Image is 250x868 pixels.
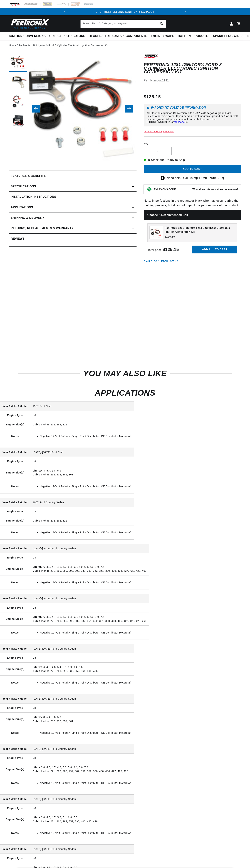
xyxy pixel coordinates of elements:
[33,620,51,622] strong: Cubic Inches:
[147,248,179,251] span: Total price:
[87,32,149,40] summary: Headers, Exhausts & Components
[9,390,241,396] h2: Applications
[33,820,51,823] strong: Cubic Inches:
[61,8,68,15] button: Translation missing: en.sections.announcements.previous_announcement
[154,188,176,191] strong: EMISSIONS CODE
[144,260,178,263] p: C.A.R.B. EO Number: D-57-22
[9,43,241,47] nav: breadcrumbs
[33,816,41,819] strong: Liters:
[81,20,166,28] input: Search Part #, Category or Keyword
[30,744,134,754] td: [DATE]-[DATE] Ford Country Sedan
[40,781,132,785] li: Negative 12-Volt Polarity; Single Point Distributor; OE Distributor Motorcraft
[30,703,134,712] td: V8
[33,615,41,618] strong: Liters:
[144,210,241,220] h2: Choose a Recommended Coil
[33,720,51,723] strong: Cubic Inches:
[30,507,134,516] td: V8
[154,188,238,191] button: EMISSIONS CODEWhat does this emissions code mean?
[182,8,189,15] button: Translation missing: en.sections.announcements.next_announcement
[9,181,137,192] summary: Specifications
[33,473,51,476] strong: Cubic Inches:
[30,466,134,479] td: 4.8, 5.4, 5.8, 5.9 292, 332, 352, 361
[11,174,46,178] h2: Features & Benefits
[30,845,134,854] td: [DATE]-[DATE] Ford Country Sedan
[162,79,169,82] strong: 1281
[30,594,149,603] td: [DATE]-[DATE] Ford Country Sedan
[30,713,134,726] td: 4.8, 5.4, 5.8, 5.9 292, 332, 352, 361
[33,770,51,773] strong: Cubic Inches:
[32,105,40,113] button: Slide left
[147,112,238,124] p: All Electronic Ignition Conversion Kits are ground kits unless otherwise noted. If you need a 6-v...
[144,165,241,173] button: Add to cart
[147,106,238,109] h6: Important Voltage Information
[197,112,217,114] strong: 12-volt negative
[30,694,134,703] td: [DATE]-[DATE] Ford Country Sedan
[11,216,44,220] h2: Shipping & Delivery
[11,205,33,210] span: Applications
[211,32,245,40] summary: Spark Plug Wires
[30,420,134,429] td: 272, 292, 312
[30,653,134,662] td: V8
[68,10,182,14] div: 1 of 2
[30,644,134,653] td: [DATE]-[DATE] Ford Country Sedan
[144,63,241,74] h1: PerTronix 1281 Ignitor® Ford 8 Cylinder Electronic Ignition Conversion Kit
[33,565,41,568] strong: Liters:
[40,731,132,735] li: Negative 12-Volt Polarity; Single Point Distributor; OE Distributor Motorcraft
[144,130,174,133] a: View All Vehicle Applications
[11,226,73,231] h2: Returns, Replacements & Warranty
[196,176,224,179] a: [PHONE_NUMBER]
[11,194,56,199] h2: Installation instructions
[9,54,27,72] button: Load image 1 in gallery view
[19,43,108,47] a: PerTronix 1281 Ignitor® Ford 8 Cylinder Electronic Ignition Conversion Kit
[9,18,50,30] img: Pertronix
[30,448,134,457] td: [DATE]-[DATE] Ford Club
[33,519,51,522] strong: Cubic Inches:
[33,569,51,572] strong: Cubic Inches:
[30,854,134,863] td: V8
[89,34,147,38] span: Headers, Exhausts & Components
[9,171,137,181] summary: Features & Benefits
[18,370,232,377] h2: You may also like
[49,34,85,38] span: Coils & Distributors
[40,530,132,534] li: Negative 12-Volt Polarity; Single Point Distributor; OE Distributor Motorcraft
[30,402,134,411] td: 1957 Ford Club
[30,754,134,763] td: V8
[192,246,237,254] button: Add all to cart
[158,20,166,28] button: Search Part #, Category or Keyword
[9,43,16,47] a: Home
[178,34,209,38] span: Battery Products
[9,32,48,40] summary: Ignition Conversions
[11,184,36,189] h2: Specifications
[9,234,137,244] summary: Reviews
[30,662,134,676] td: 3.6, 4.3, 4.8, 5.4, 5.8, 5.9, 6.4, 6.6 221, 260, 292, 332, 352, 361, 390, 406
[96,10,154,13] a: SHOP BEST SELLING IGNITION & EXHAUST
[9,54,137,163] media-gallery: Gallery Viewer
[30,804,134,813] td: V8
[30,411,134,420] td: V8
[40,831,132,835] li: Negative 12-Volt Polarity; Single Point Distributor; OE Distributor Motorcraft
[40,580,147,584] li: Negative 12-Volt Polarity; Single Point Distributor; OE Distributor Motorcraft
[163,247,179,252] strong: $125.15
[33,716,41,719] strong: Liters:
[30,498,134,507] td: 1957 Ford Country Sedan
[144,143,241,146] label: QTY
[149,32,176,40] summary: Engine Swaps
[40,434,132,438] li: Negative 12-Volt Polarity; Single Point Distributor; OE Distributor Motorcraft
[33,766,41,769] strong: Liters:
[9,213,137,223] summary: Shipping & Delivery
[9,34,46,38] span: Ignition Conversions
[30,763,134,776] td: 3.6, 4.3, 4.7, 4.8, 5.0, 5.8, 6.4, 6.6, 7.0 221, 260, 289, 292, 302, 351, 352, 390, 400, 406, 427...
[9,223,137,233] summary: Returns, Replacements & Warranty
[9,192,137,202] summary: Installation instructions
[144,54,241,263] div: Note: Imperfections in the red and/or black wire may occur during the molding process, but does n...
[9,113,27,131] button: Load image 4 in gallery view
[33,469,41,472] strong: Liters:
[11,236,25,241] h2: Reviews
[9,202,137,213] a: Applications
[40,681,132,685] li: Negative 12-Volt Polarity; Single Point Distributor; OE Distributor Motorcraft
[174,121,185,123] a: message
[30,813,134,826] td: 3.6, 4.3, 4.7, 5.8, 6.4, 6.6, 7.0 221, 260, 289, 352, 390, 406, 427, 428
[30,795,134,804] td: [DATE]-[DATE] Ford Country Sedan
[144,94,161,100] span: $125.15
